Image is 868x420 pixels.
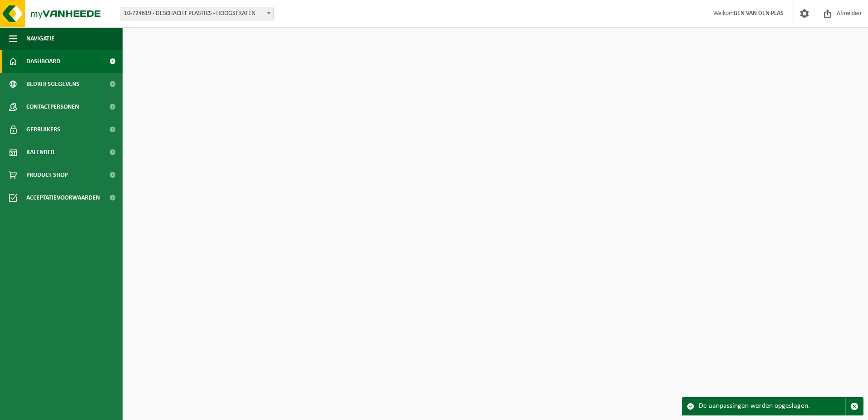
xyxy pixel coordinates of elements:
[26,73,79,95] span: Bedrijfsgegevens
[26,50,60,73] span: Dashboard
[734,10,784,17] strong: BEN VAN DEN PLAS
[26,164,68,186] span: Product Shop
[26,118,60,141] span: Gebruikers
[26,95,79,118] span: Contactpersonen
[120,7,273,20] span: 10-724619 - DESCHACHT PLASTICS - HOOGSTRATEN
[26,141,54,164] span: Kalender
[26,27,54,50] span: Navigatie
[120,7,274,20] span: 10-724619 - DESCHACHT PLASTICS - HOOGSTRATEN
[26,186,100,209] span: Acceptatievoorwaarden
[699,398,845,415] div: De aanpassingen werden opgeslagen.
